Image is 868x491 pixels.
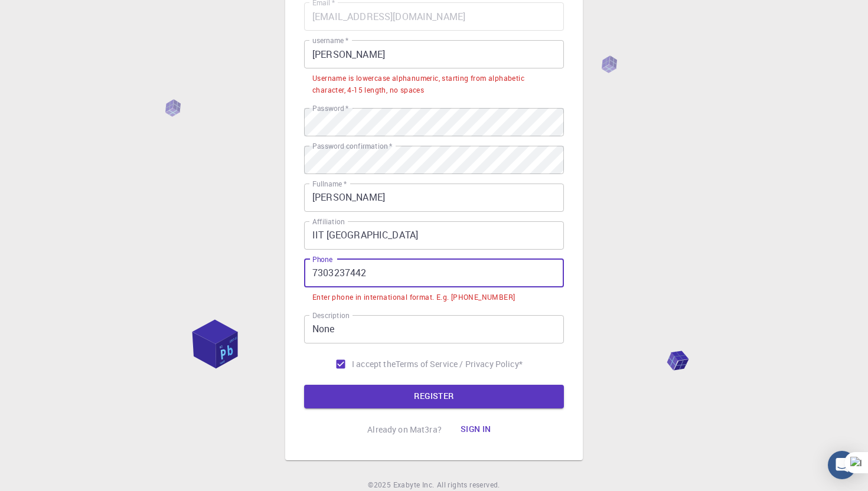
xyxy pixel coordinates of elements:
span: Exabyte Inc. [393,480,435,489]
label: Fullname [312,179,347,189]
label: Phone [312,254,332,264]
a: Exabyte Inc. [393,479,435,491]
div: Open Intercom Messenger [828,451,856,479]
label: Affiliation [312,217,344,227]
label: username [312,35,348,45]
label: Password confirmation [312,141,392,151]
button: Sign in [451,418,501,441]
span: All rights reserved. [437,479,500,491]
button: REGISTER [304,385,564,408]
p: Already on Mat3ra? [367,424,442,436]
label: Password [312,103,348,113]
span: I accept the [352,358,396,370]
div: Username is lowercase alphanumeric, starting from alphabetic character, 4-15 length, no spaces [312,73,556,96]
a: Terms of Service / Privacy Policy* [396,358,523,370]
label: Description [312,310,350,320]
div: Enter phone in international format. E.g. [PHONE_NUMBER] [312,292,515,303]
p: Terms of Service / Privacy Policy * [396,358,523,370]
span: © 2025 [368,479,393,491]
